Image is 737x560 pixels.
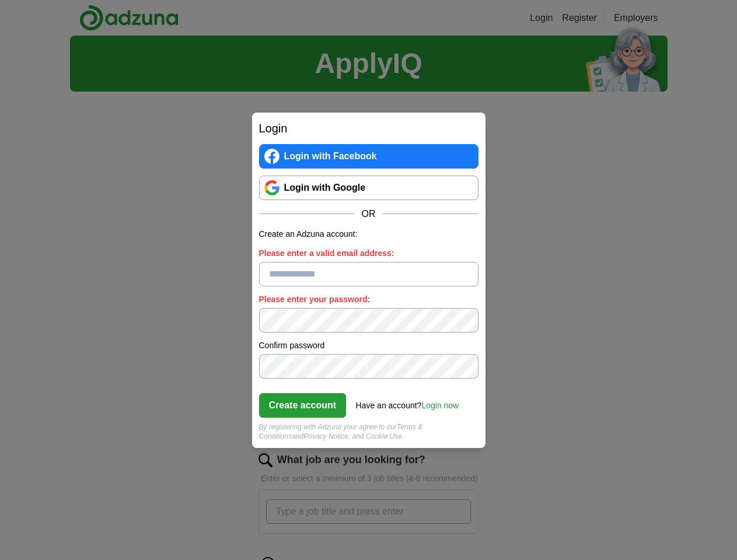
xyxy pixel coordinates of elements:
a: Login with Google [259,176,478,200]
p: Create an Adzuna account: [259,228,478,240]
label: Confirm password [259,339,478,352]
span: OR [355,207,383,221]
a: Login with Facebook [259,144,478,169]
label: Please enter a valid email address: [259,247,478,260]
a: Login now [421,401,459,410]
label: Please enter your password: [259,293,478,306]
h2: Login [259,120,478,137]
a: Terms & Conditions [259,423,423,440]
div: Have an account? [356,393,459,412]
div: By registering with Adzuna your agree to our and , and Cookie Use. [259,422,478,441]
a: Privacy Notice [303,432,348,440]
button: Create account [259,393,347,418]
